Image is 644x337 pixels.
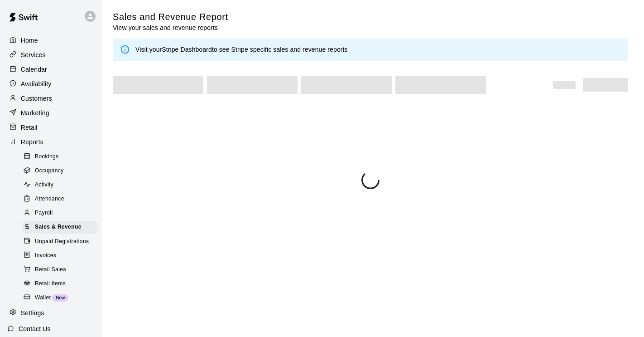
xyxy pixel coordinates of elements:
[35,293,51,303] span: Wallet
[22,192,102,206] a: Attendance
[7,63,95,76] a: Calendar
[22,277,102,291] a: Retail Items
[35,251,56,260] span: Invoices
[22,220,102,234] a: Sales & Revenue
[35,279,66,288] span: Retail Items
[21,123,38,132] p: Retail
[7,135,95,149] a: Reports
[21,65,47,74] p: Calendar
[35,223,82,232] span: Sales & Revenue
[21,79,52,88] p: Availability
[7,121,95,134] a: Retail
[22,235,98,248] div: Unpaid Registrations
[22,151,98,163] div: Bookings
[35,181,53,190] span: Activity
[22,178,102,192] a: Activity
[22,264,98,276] div: Retail Sales
[35,166,64,176] span: Occupancy
[21,36,38,45] p: Home
[7,34,95,47] a: Home
[162,46,212,53] a: Stripe Dashboard
[22,206,102,220] a: Payroll
[19,324,51,333] p: Contact Us
[35,152,59,161] span: Bookings
[113,23,228,32] p: View your sales and revenue reports
[113,11,228,23] h5: Sales and Revenue Report
[22,221,98,234] div: Sales & Revenue
[22,291,102,305] a: WalletNew
[7,48,95,62] a: Services
[35,209,53,218] span: Payroll
[22,165,98,177] div: Occupancy
[35,237,89,246] span: Unpaid Registrations
[22,278,98,290] div: Retail Items
[21,50,46,59] p: Services
[22,292,98,304] div: WalletNew
[21,137,43,147] p: Reports
[22,207,98,220] div: Payroll
[7,92,95,105] a: Customers
[22,150,102,164] a: Bookings
[22,193,98,205] div: Attendance
[22,179,98,191] div: Activity
[7,77,95,91] a: Availability
[35,265,66,274] span: Retail Sales
[135,45,348,55] div: Visit your to see Stripe specific sales and revenue reports
[7,106,95,120] a: Marketing
[22,249,102,263] a: Invoices
[52,295,68,300] span: New
[22,263,102,277] a: Retail Sales
[21,94,52,103] p: Customers
[22,164,102,178] a: Occupancy
[35,195,64,204] span: Attendance
[21,308,44,317] p: Settings
[7,306,95,320] a: Settings
[21,108,49,117] p: Marketing
[22,249,98,262] div: Invoices
[22,234,102,249] a: Unpaid Registrations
